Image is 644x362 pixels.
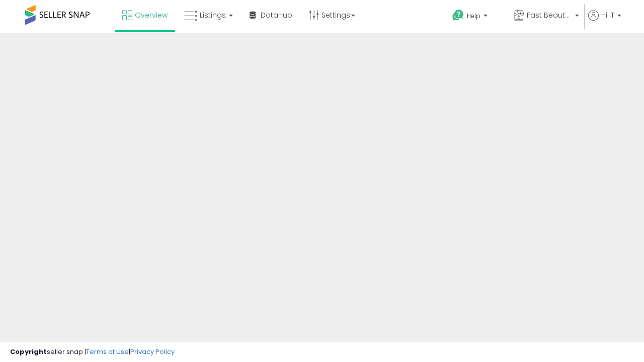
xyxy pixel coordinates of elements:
[10,347,47,356] strong: Copyright
[527,10,572,20] span: Fast Beauty ([GEOGRAPHIC_DATA])
[601,10,614,20] span: Hi IT
[10,347,175,357] div: seller snap | |
[86,347,129,356] a: Terms of Use
[467,12,480,20] span: Help
[130,347,175,356] a: Privacy Policy
[135,10,168,20] span: Overview
[444,2,505,33] a: Help
[261,10,292,20] span: DataHub
[588,10,621,33] a: Hi IT
[200,10,226,20] span: Listings
[452,9,464,22] i: Get Help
